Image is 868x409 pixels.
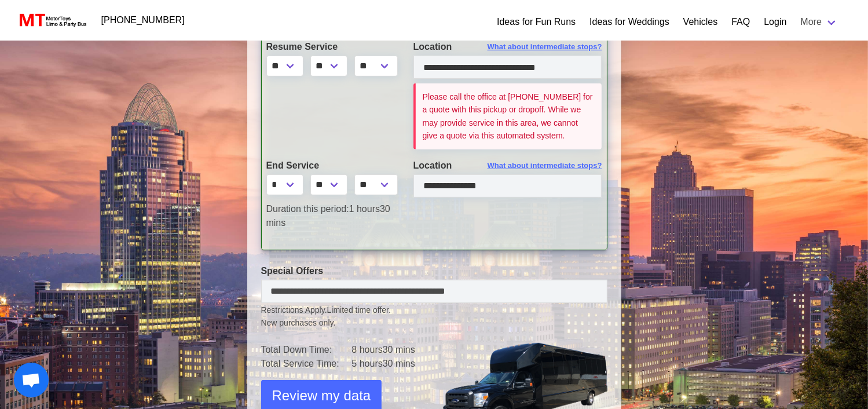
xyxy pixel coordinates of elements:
a: FAQ [731,15,750,29]
span: What about intermediate stops? [488,160,602,171]
span: 30 mins [383,359,415,368]
td: 8 hours [351,343,425,357]
span: 30 mins [383,345,415,355]
a: Ideas for Weddings [589,15,669,29]
label: Location [413,159,602,173]
a: Ideas for Fun Runs [497,15,576,29]
a: [PHONE_NUMBER] [94,9,192,32]
td: Total Down Time: [261,343,352,357]
label: Resume Service [266,40,396,54]
span: Duration this period: [266,204,349,214]
small: Please call the office at [PHONE_NUMBER] for a quote with this pickup or dropoff. While we may pr... [423,92,593,140]
a: Login [764,15,786,29]
label: End Service [266,159,396,173]
span: Review my data [272,385,371,406]
td: 5 hours [351,357,425,371]
span: Limited time offer. [327,304,391,316]
small: Restrictions Apply. [261,305,607,329]
span: What about intermediate stops? [488,41,602,53]
label: Special Offers [261,264,607,278]
label: Location [413,40,602,54]
a: More [794,10,845,34]
a: Vehicles [683,15,718,29]
span: 30 mins [266,204,390,228]
img: MotorToys Logo [16,12,87,28]
td: Total Service Time: [261,357,352,371]
span: New purchases only. [261,317,607,329]
a: Open chat [14,363,49,397]
div: 1 hours [258,202,405,230]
